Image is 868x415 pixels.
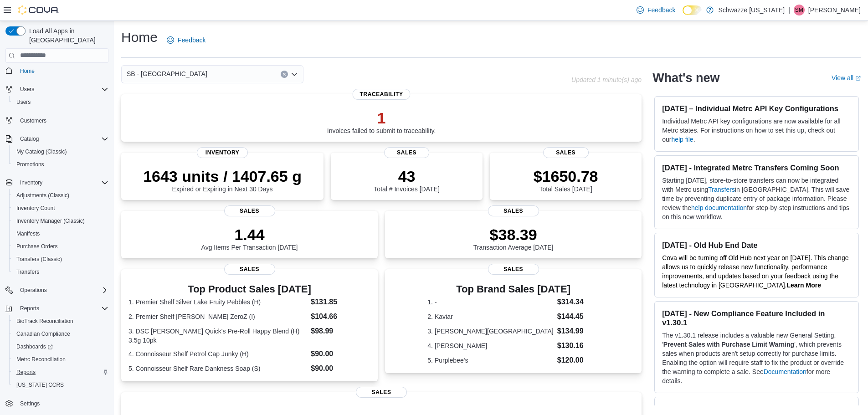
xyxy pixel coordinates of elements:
[9,266,112,278] button: Transfers
[311,348,370,359] dd: $90.00
[427,312,553,321] dt: 2. Kaviar
[9,315,112,328] button: BioTrack Reconciliation
[557,326,599,337] dd: $134.99
[143,167,302,193] div: Expired or Expiring in Next 30 Days
[9,227,112,240] button: Manifests
[13,190,108,201] span: Adjustments (Classic)
[9,145,112,158] button: My Catalog (Classic)
[473,225,554,251] div: Transaction Average [DATE]
[9,366,112,379] button: Reports
[16,133,42,144] button: Catalog
[2,114,112,127] button: Customers
[9,189,112,202] button: Adjustments (Classic)
[20,305,39,312] span: Reports
[633,1,679,19] a: Feedback
[128,284,370,295] h3: Top Product Sales [DATE]
[16,256,62,263] span: Transfers (Classic)
[16,268,39,276] span: Transfers
[16,356,66,363] span: Metrc Reconciliation
[2,302,112,315] button: Reports
[128,297,307,307] dt: 1. Premier Shelf Silver Lake Fruity Pebbles (H)
[2,83,112,96] button: Users
[374,167,439,185] p: 43
[13,316,108,327] span: BioTrack Reconciliation
[16,217,85,225] span: Inventory Manager (Classic)
[13,146,71,157] a: My Catalog (Classic)
[16,318,73,325] span: BioTrack Reconciliation
[121,28,158,46] h1: Home
[16,192,69,199] span: Adjustments (Classic)
[662,104,851,113] h3: [DATE] – Individual Metrc API Key Configurations
[718,5,785,15] p: Schwazze [US_STATE]
[16,398,108,409] span: Settings
[16,177,108,188] span: Inventory
[16,285,108,296] span: Operations
[557,340,599,351] dd: $130.16
[832,74,861,82] a: View allExternal link
[16,398,43,409] a: Settings
[16,303,108,314] span: Reports
[13,379,67,390] a: [US_STATE] CCRS
[13,367,108,378] span: Reports
[20,179,42,186] span: Inventory
[311,363,370,374] dd: $90.00
[16,148,67,155] span: My Catalog (Classic)
[2,133,112,145] button: Catalog
[128,327,307,345] dt: 3. DSC [PERSON_NAME] Quick's Pre-Roll Happy Blend (H) 3.5g 10pk
[16,98,31,106] span: Users
[26,26,108,45] span: Load All Apps in [GEOGRAPHIC_DATA]
[571,76,642,83] p: Updated 1 minute(s) ago
[353,89,411,100] span: Traceability
[427,284,599,295] h3: Top Brand Sales [DATE]
[662,163,851,172] h3: [DATE] - Integrated Metrc Transfers Coming Soon
[163,31,209,49] a: Feedback
[13,241,108,252] span: Purchase Orders
[787,282,821,289] a: Learn More
[20,67,35,75] span: Home
[708,186,735,193] a: Transfers
[311,311,370,322] dd: $104.66
[311,326,370,337] dd: $98.99
[20,287,47,294] span: Operations
[2,284,112,297] button: Operations
[557,297,599,307] dd: $314.34
[647,5,675,15] span: Feedback
[662,331,851,385] p: The v1.30.1 release includes a valuable new General Setting, ' ', which prevents sales when produ...
[224,264,275,275] span: Sales
[794,5,805,15] div: Sarah McDole
[13,215,108,226] span: Inventory Manager (Classic)
[2,64,112,77] button: Home
[13,354,69,365] a: Metrc Reconciliation
[557,311,599,322] dd: $144.45
[13,354,108,365] span: Metrc Reconciliation
[9,215,112,227] button: Inventory Manager (Classic)
[291,71,298,78] button: Open list of options
[13,254,66,265] a: Transfers (Classic)
[683,5,702,15] input: Dark Mode
[16,343,53,350] span: Dashboards
[13,241,62,252] a: Purchase Orders
[20,400,40,407] span: Settings
[13,341,108,352] span: Dashboards
[356,387,407,398] span: Sales
[16,66,38,77] a: Home
[662,254,848,289] span: Cova will be turning off Old Hub next year on [DATE]. This change allows us to quickly release ne...
[224,205,275,216] span: Sales
[16,161,44,168] span: Promotions
[311,297,370,307] dd: $131.85
[691,204,747,211] a: help documentation
[488,264,539,275] span: Sales
[327,109,436,134] div: Invoices failed to submit to traceability.
[662,241,851,250] h3: [DATE] - Old Hub End Date
[2,397,112,410] button: Settings
[20,117,46,124] span: Customers
[13,228,43,239] a: Manifests
[16,369,36,376] span: Reports
[855,76,861,81] svg: External link
[13,341,56,352] a: Dashboards
[9,379,112,391] button: [US_STATE] CCRS
[13,367,39,378] a: Reports
[13,159,108,170] span: Promotions
[13,228,108,239] span: Manifests
[20,86,34,93] span: Users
